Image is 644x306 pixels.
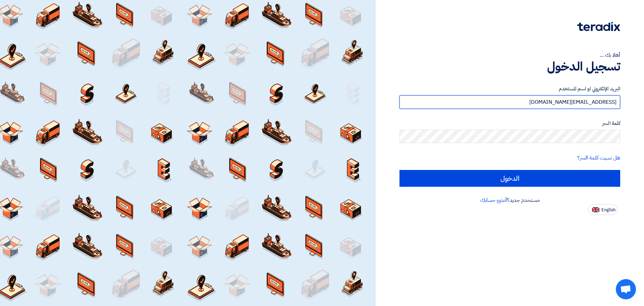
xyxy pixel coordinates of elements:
[399,120,620,127] label: كلمة السر
[588,204,618,215] button: English
[592,207,599,212] img: en-US.png
[399,51,620,59] div: أهلا بك ...
[399,196,620,204] div: مستخدم جديد؟
[577,22,620,31] img: Teradix logo
[399,170,620,187] input: الدخول
[601,208,615,212] span: English
[616,279,636,299] div: Open chat
[577,154,620,162] a: هل نسيت كلمة السر؟
[399,59,620,74] h1: تسجيل الدخول
[399,85,620,93] label: البريد الإلكتروني او اسم المستخدم
[399,95,620,109] input: أدخل بريد العمل الإلكتروني او اسم المستخدم الخاص بك ...
[480,196,507,204] a: أنشئ حسابك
